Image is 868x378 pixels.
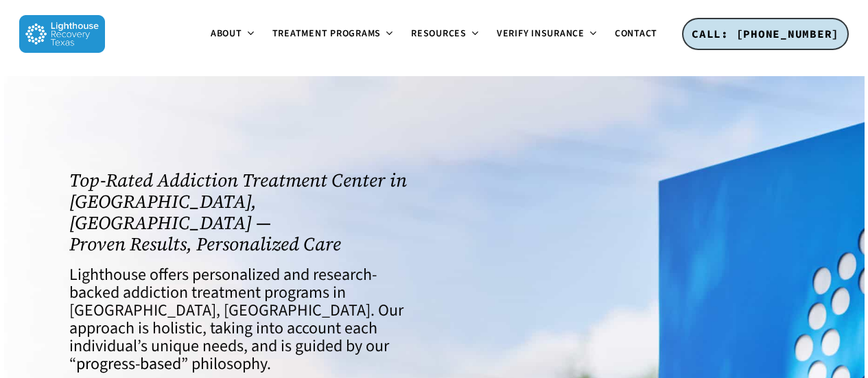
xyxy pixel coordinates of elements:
a: Verify Insurance [489,29,607,40]
span: Contact [615,27,657,40]
a: Contact [607,29,666,39]
a: Resources [403,29,489,40]
span: About [211,27,242,40]
img: Lighthouse Recovery Texas [19,15,105,53]
h4: Lighthouse offers personalized and research-backed addiction treatment programs in [GEOGRAPHIC_DA... [69,266,419,373]
span: CALL: [PHONE_NUMBER] [692,27,839,40]
a: CALL: [PHONE_NUMBER] [682,18,849,51]
a: Treatment Programs [264,29,403,40]
a: progress-based [76,352,181,376]
span: Resources [411,27,467,40]
a: About [202,29,264,40]
span: Verify Insurance [497,27,585,40]
h1: Top-Rated Addiction Treatment Center in [GEOGRAPHIC_DATA], [GEOGRAPHIC_DATA] — Proven Results, Pe... [69,170,419,255]
span: Treatment Programs [272,27,382,40]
